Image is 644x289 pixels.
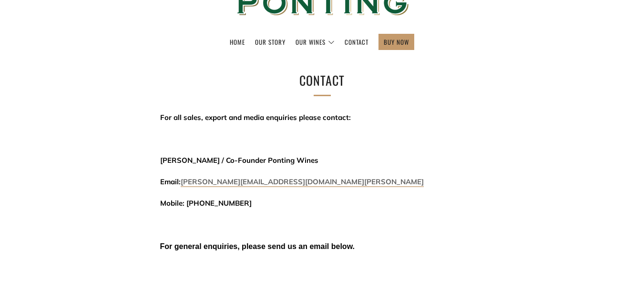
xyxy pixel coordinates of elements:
a: Our Story [255,34,286,50]
span: For general enquiries, please send us an email below. [160,242,355,250]
a: Contact [345,34,368,50]
span: [PERSON_NAME] / Co-Founder Ponting Wines [160,156,318,165]
a: Home [230,34,245,50]
a: Our Wines [296,34,335,50]
span: Email: [160,177,424,186]
span: For all sales, export and media enquiries please contact: [160,113,351,122]
h1: Contact [165,70,480,90]
a: BUY NOW [384,34,409,50]
span: Mobile: [PHONE_NUMBER] [160,199,252,208]
a: [PERSON_NAME][EMAIL_ADDRESS][DOMAIN_NAME][PERSON_NAME] [181,177,424,187]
